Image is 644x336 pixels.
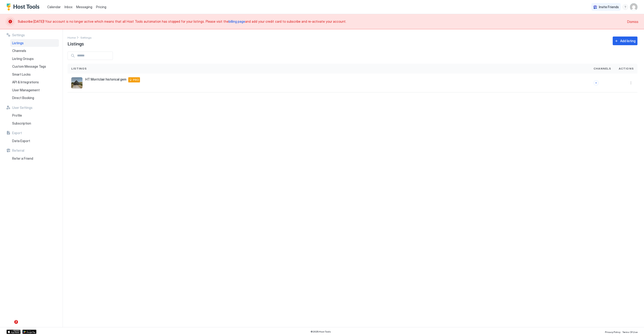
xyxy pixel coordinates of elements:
span: Your account is no longer active which means that all Host Tools automation has stopped for your ... [18,19,624,24]
a: Channels [10,47,59,55]
span: Profile [12,113,22,118]
a: Custom Message Tags [10,63,59,70]
a: Listings [10,39,59,47]
button: More options [628,80,634,86]
span: User Settings [12,106,32,110]
a: Profile [10,111,59,119]
span: Referral [12,148,24,153]
span: © 2025 Host Tools [311,330,331,333]
div: listing image [71,77,82,89]
span: Listing Groups [12,57,34,61]
a: Messaging [76,4,92,9]
div: menu [628,80,634,86]
a: Refer a Friend [10,155,59,162]
input: Input Field [75,52,113,60]
button: Add listing [613,37,637,45]
a: Google Play Store [22,330,36,334]
a: Privacy Policy [605,329,620,334]
a: Settings [80,35,92,40]
a: Inbox [64,4,72,9]
a: billing page [229,19,245,23]
span: Direct Booking [12,96,34,100]
span: Data Export [12,139,30,143]
span: Subscription [12,121,31,126]
span: Privacy Policy [605,331,620,333]
a: Direct Booking [10,94,59,102]
a: Terms Of Use [622,329,637,334]
a: App Store [7,330,21,334]
span: Listings [68,40,84,47]
span: Listings [71,66,87,71]
a: API & Integrations [10,78,59,86]
span: Messaging [76,5,92,9]
div: Dismiss [627,19,638,24]
span: PRO [133,78,139,82]
div: Add listing [620,38,636,43]
span: Subscribe [DATE]! [18,19,45,23]
a: Home [68,35,76,40]
div: Breadcrumb [80,35,92,40]
span: Actions [619,66,634,71]
span: Terms Of Use [622,331,637,333]
a: Smart Locks [10,70,59,78]
div: menu [623,4,628,10]
div: Breadcrumb [68,35,76,40]
div: User profile [630,3,637,11]
span: Refer a Friend [12,156,33,161]
span: 2 [14,320,18,324]
span: Listings [12,41,24,45]
span: Invite Friends [599,5,619,9]
span: Settings [12,33,25,37]
button: Connect channels [594,80,599,85]
a: User Management [10,86,59,94]
span: Calendar [47,5,61,9]
span: Home [68,36,76,39]
span: Settings [80,36,92,39]
a: Listing Groups [10,55,59,63]
iframe: Intercom live chat [5,320,16,331]
a: Data Export [10,137,59,145]
span: Inbox [64,5,72,9]
span: Channels [594,66,611,71]
span: Channels [12,49,26,53]
a: Subscription [10,119,59,127]
a: Host Tools Logo [7,4,42,11]
span: Smart Locks [12,72,31,77]
span: User Management [12,88,40,92]
span: Pricing [96,5,106,9]
a: Calendar [47,4,61,9]
span: Custom Message Tags [12,64,46,69]
span: Export [12,131,22,135]
span: HT Montclair historical gem [85,77,126,81]
span: API & Integrations [12,80,39,84]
